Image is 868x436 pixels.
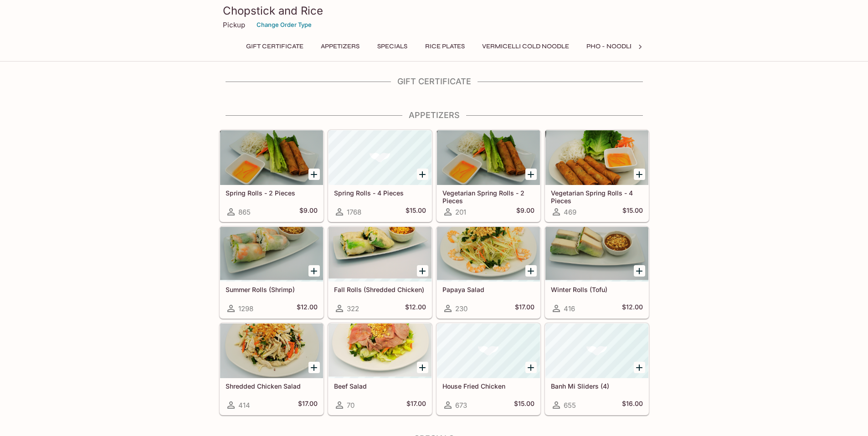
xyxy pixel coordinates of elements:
div: Papaya Salad [437,227,540,282]
span: 1298 [238,304,253,313]
h5: $17.00 [406,400,426,410]
h5: Vegetarian Spring Rolls - 4 Pieces [551,189,643,204]
div: Spring Rolls - 2 Pieces [220,130,323,185]
a: Banh Mi Sliders (4)655$16.00 [545,323,649,415]
a: Shredded Chicken Salad414$17.00 [220,323,324,415]
h4: Appetizers [219,110,649,120]
a: Spring Rolls - 2 Pieces865$9.00 [220,130,324,222]
a: Spring Rolls - 4 Pieces1768$15.00 [328,130,432,222]
h5: $12.00 [622,303,643,314]
h5: Papaya Salad [442,286,534,293]
div: Vegetarian Spring Rolls - 4 Pieces [545,130,648,185]
a: Winter Rolls (Tofu)416$12.00 [545,226,649,318]
h5: Fall Rolls (Shredded Chicken) [334,286,426,293]
div: House Fried Chicken [437,323,540,378]
button: Change Order Type [252,18,316,32]
span: 230 [455,304,467,313]
span: 655 [564,401,576,410]
button: Add House Fried Chicken [525,362,537,373]
h5: $15.00 [406,206,426,217]
span: 1768 [347,208,361,216]
h5: House Fried Chicken [442,382,534,390]
h5: $9.00 [299,206,318,217]
h3: Chopstick and Rice [223,4,646,18]
button: Add Vegetarian Spring Rolls - 2 Pieces [525,169,537,180]
div: Vegetarian Spring Rolls - 2 Pieces [437,130,540,185]
h5: Banh Mi Sliders (4) [551,382,643,390]
a: Papaya Salad230$17.00 [437,226,540,318]
h5: Spring Rolls - 4 Pieces [334,189,426,197]
h4: Gift Certificate [219,77,649,87]
button: Add Vegetarian Spring Rolls - 4 Pieces [634,169,645,180]
h5: $12.00 [405,303,426,314]
h5: $17.00 [298,400,318,410]
button: Rice Plates [420,40,470,53]
span: 416 [564,304,575,313]
button: Appetizers [316,40,365,53]
span: 201 [455,208,466,216]
a: Summer Rolls (Shrimp)1298$12.00 [220,226,324,318]
h5: Vegetarian Spring Rolls - 2 Pieces [442,189,534,204]
span: 414 [238,401,250,410]
a: Beef Salad70$17.00 [328,323,432,415]
a: Vegetarian Spring Rolls - 2 Pieces201$9.00 [437,130,540,222]
h5: Shredded Chicken Salad [226,382,318,390]
a: Vegetarian Spring Rolls - 4 Pieces469$15.00 [545,130,649,222]
button: Add Fall Rolls (Shredded Chicken) [417,265,428,277]
h5: $9.00 [516,206,534,217]
span: 865 [238,208,251,216]
div: Shredded Chicken Salad [220,323,323,378]
span: 322 [347,304,359,313]
button: Specials [372,40,413,53]
h5: Beef Salad [334,382,426,390]
button: Add Winter Rolls (Tofu) [634,265,645,277]
div: Beef Salad [329,323,431,378]
a: Fall Rolls (Shredded Chicken)322$12.00 [328,226,432,318]
h5: $17.00 [515,303,534,314]
h5: $15.00 [514,400,534,410]
button: Add Shredded Chicken Salad [308,362,320,373]
h5: Summer Rolls (Shrimp) [226,286,318,293]
button: Add Spring Rolls - 2 Pieces [308,169,320,180]
div: Summer Rolls (Shrimp) [220,227,323,282]
h5: $12.00 [297,303,318,314]
h5: Spring Rolls - 2 Pieces [226,189,318,197]
span: 673 [455,401,467,410]
button: Gift Certificate [241,40,308,53]
a: House Fried Chicken673$15.00 [437,323,540,415]
h5: Winter Rolls (Tofu) [551,286,643,293]
p: Pickup [223,21,245,29]
div: Banh Mi Sliders (4) [545,323,648,378]
h5: $16.00 [622,400,643,410]
button: Add Summer Rolls (Shrimp) [308,265,320,277]
button: Add Beef Salad [417,362,428,373]
button: Add Papaya Salad [525,265,537,277]
button: Vermicelli Cold Noodle [477,40,574,53]
h5: $15.00 [622,206,643,217]
button: Pho - Noodle Soup [581,40,658,53]
span: 469 [564,208,576,216]
button: Add Banh Mi Sliders (4) [634,362,645,373]
button: Add Spring Rolls - 4 Pieces [417,169,428,180]
div: Spring Rolls - 4 Pieces [329,130,431,185]
div: Fall Rolls (Shredded Chicken) [329,227,431,282]
div: Winter Rolls (Tofu) [545,227,648,282]
span: 70 [347,401,354,410]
